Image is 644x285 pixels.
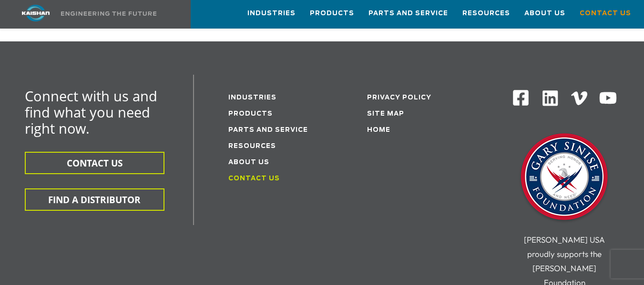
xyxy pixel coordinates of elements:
[247,0,296,26] a: Industries
[571,91,587,105] img: Vimeo
[228,111,273,117] a: Products
[368,8,448,19] span: Parts and Service
[524,0,565,26] a: About Us
[524,8,565,19] span: About Us
[310,8,354,19] span: Products
[462,8,510,19] span: Resources
[367,111,404,117] a: Site Map
[367,95,431,101] a: Privacy Policy
[580,0,631,26] a: Contact Us
[541,89,560,108] img: Linkedin
[512,89,530,107] img: Facebook
[228,159,269,166] a: About Us
[228,143,276,149] a: Resources
[310,0,354,26] a: Products
[367,127,390,133] a: Home
[368,0,448,26] a: Parts and Service
[228,95,276,101] a: Industries
[599,89,617,108] img: Youtube
[580,8,631,19] span: Contact Us
[247,8,296,19] span: Industries
[228,127,308,133] a: Parts and service
[61,11,156,16] img: Engineering the future
[228,176,280,182] a: Contact Us
[25,87,157,138] span: Connect with us and find what you need right now.
[517,130,612,226] img: Gary Sinise Foundation
[25,152,164,174] button: CONTACT US
[25,188,164,211] button: FIND A DISTRIBUTOR
[462,0,510,26] a: Resources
